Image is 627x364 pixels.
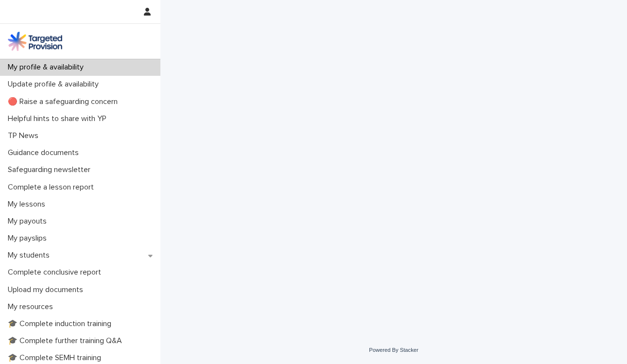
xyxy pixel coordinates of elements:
p: TP News [4,131,46,140]
p: My payslips [4,234,54,243]
p: My students [4,251,57,260]
p: Complete conclusive report [4,268,109,277]
p: My lessons [4,200,53,209]
p: Helpful hints to share with YP [4,114,114,123]
p: Safeguarding newsletter [4,165,98,174]
p: My resources [4,302,61,312]
p: My payouts [4,217,54,226]
p: 🎓 Complete induction training [4,319,119,329]
p: Upload my documents [4,285,91,295]
p: Update profile & availability [4,80,106,89]
p: Guidance documents [4,148,87,157]
a: Powered By Stacker [369,347,418,353]
p: 🎓 Complete SEMH training [4,353,109,363]
p: 🎓 Complete further training Q&A [4,336,130,346]
img: M5nRWzHhSzIhMunXDL62 [8,32,62,51]
p: Complete a lesson report [4,183,102,192]
p: My profile & availability [4,63,91,72]
p: 🔴 Raise a safeguarding concern [4,97,125,106]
